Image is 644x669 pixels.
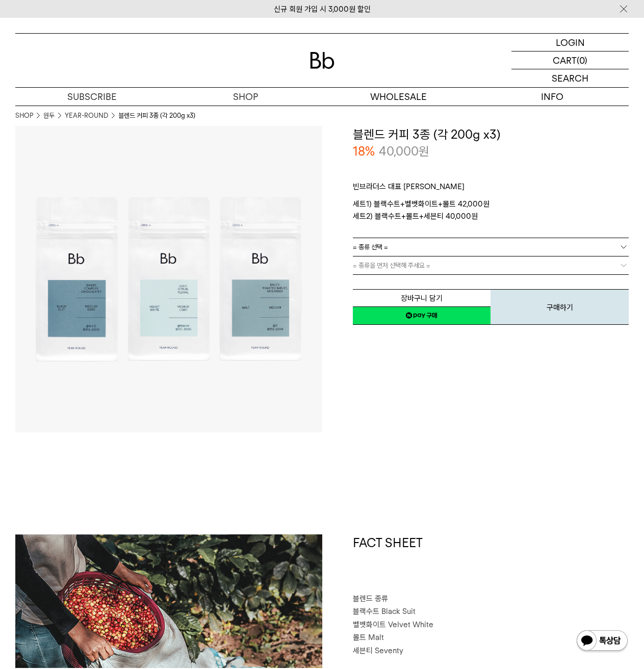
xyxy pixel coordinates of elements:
p: 빈브라더스 대표 [PERSON_NAME] [353,181,629,198]
a: 원두 [43,111,55,121]
a: YEAR-ROUND [65,111,108,121]
p: WHOLESALE [322,88,476,106]
span: 원 [419,144,429,159]
p: CART [553,52,577,69]
img: 블렌드 커피 3종 (각 200g x3) [15,126,322,433]
p: SEARCH [552,69,588,87]
span: = 종류을 먼저 선택해 주세요 = [353,256,430,274]
img: 블렌드 커피 3종 (각 200g x3) [15,534,322,668]
span: 벨벳화이트 [353,620,386,629]
a: CART (0) [511,52,629,69]
p: 18% [353,143,375,160]
img: 로고 [310,52,334,69]
span: Malt [368,633,384,642]
span: Seventy [375,646,403,655]
p: (0) [577,52,587,69]
span: 세븐티 [353,646,373,655]
p: 세트1) 블랙수트+벨벳화이트+몰트 42,000원 세트2) 블랙수트+몰트+세븐티 40,000원 [353,198,629,222]
a: SHOP [15,111,33,121]
li: 블렌드 커피 3종 (각 200g x3) [118,111,195,121]
p: LOGIN [556,34,585,51]
p: INFO [475,88,629,106]
span: Black Suit [381,607,416,616]
a: 새창 [353,306,491,325]
span: Velvet White [388,620,433,629]
span: 블렌드 종류 [353,594,388,603]
span: 몰트 [353,633,366,642]
p: 40,000 [379,143,429,160]
a: SUBSCRIBE [15,88,169,106]
img: 카카오톡 채널 1:1 채팅 버튼 [576,629,629,654]
button: 장바구니 담기 [353,289,491,307]
span: = 종류 선택 = [353,238,388,256]
span: 블랙수트 [353,607,379,616]
a: 신규 회원 가입 시 3,000원 할인 [274,5,371,14]
h1: FACT SHEET [353,534,629,593]
a: SHOP [169,88,322,106]
h3: 블렌드 커피 3종 (각 200g x3) [353,126,629,143]
a: LOGIN [511,34,629,52]
button: 구매하기 [491,289,629,325]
